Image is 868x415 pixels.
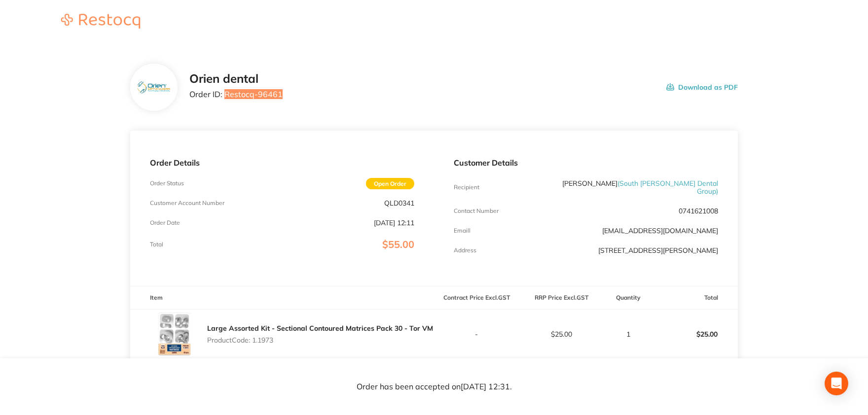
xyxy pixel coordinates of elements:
span: ( South [PERSON_NAME] Dental Group ) [617,179,718,196]
p: 0741621008 [679,207,718,215]
div: Open Intercom Messenger [825,372,848,395]
p: Recipient [454,184,479,191]
h2: Orien dental [189,72,283,86]
img: eTEwcnBkag [138,81,170,94]
p: Address [454,247,476,254]
p: Order ID: Restocq- 96461 [189,90,283,99]
p: Order Date [150,219,180,226]
p: Contact Number [454,207,499,214]
p: $25.00 [519,330,603,338]
span: $55.00 [382,238,414,250]
p: - [434,330,518,338]
p: Customer Details [454,158,718,167]
p: 1 [605,330,652,338]
p: Emaill [454,227,470,234]
p: [DATE] 12:11 [374,219,414,227]
p: $25.00 [653,322,737,346]
p: [PERSON_NAME] [542,179,718,195]
th: Total [653,286,738,310]
p: QLD0341 [384,199,414,207]
span: Open Order [366,178,414,189]
button: Download as PDF [666,72,738,103]
p: [STREET_ADDRESS][PERSON_NAME] [598,246,718,254]
p: Order Details [150,158,414,167]
th: Item [130,286,434,310]
th: Quantity [604,286,653,310]
a: [EMAIL_ADDRESS][DOMAIN_NAME] [602,226,718,235]
a: Restocq logo [51,14,150,30]
img: dnZ0N2RwdA [150,310,199,359]
p: Total [150,241,163,248]
th: Contract Price Excl. GST [434,286,519,310]
p: Order Status [150,180,184,187]
th: RRP Price Excl. GST [519,286,604,310]
img: Restocq logo [51,14,150,29]
a: Large Assorted Kit - Sectional Contoured Matrices Pack 30 - Tor VM [207,324,433,333]
p: Customer Account Number [150,200,224,207]
p: Product Code: 1.1973 [207,336,433,344]
p: Order has been accepted on [DATE] 12:31 . [357,382,512,391]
